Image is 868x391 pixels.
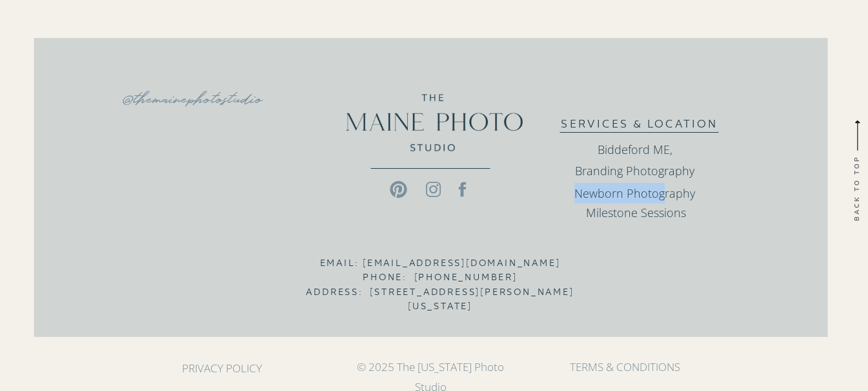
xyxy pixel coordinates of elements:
[569,358,681,370] a: Terms & Conditions
[532,202,741,217] h3: Milestone Sessions
[106,86,279,111] a: @themainephotostudio
[530,160,740,175] h3: Branding Photography
[553,115,727,131] h2: SERVICES & LOCATION
[852,142,862,234] a: back to top
[530,139,740,154] h3: Biddeford ME,
[180,359,265,371] a: privacy policy
[530,183,740,198] h3: Newborn Photography
[306,256,575,288] h3: Email: [EMAIL_ADDRESS][DOMAIN_NAME] Phone: [PHONE_NUMBER] Address: [STREET_ADDRESS][PERSON_NAME][...
[350,358,511,372] nav: © 2025 The [US_STATE] Photo Studio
